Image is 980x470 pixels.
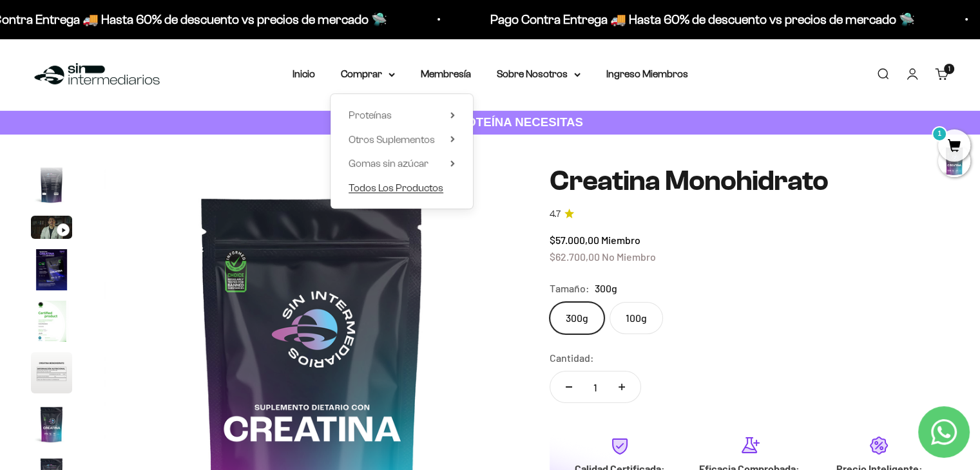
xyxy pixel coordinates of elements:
h1: Creatina Monohidrato [550,165,949,196]
a: Membresía [421,68,471,79]
a: Todos Los Productos [349,180,455,196]
a: Ingreso Miembros [606,68,688,79]
span: $57.000,00 [550,234,599,246]
strong: CUANTA PROTEÍNA NECESITAS [397,115,583,129]
summary: Comprar [341,66,395,82]
button: Aumentar cantidad [603,371,640,402]
img: Creatina Monohidrato [31,249,72,290]
span: Otros Suplementos [349,134,435,145]
a: 1 [938,140,970,154]
span: 4.7 [550,207,561,221]
button: Ir al artículo 4 [31,249,72,294]
summary: Gomas sin azúcar [349,155,455,172]
a: 1 [935,67,949,81]
span: Miembro [601,234,640,246]
span: Gomas sin azúcar [349,158,428,169]
img: Creatina Monohidrato [31,352,72,393]
button: Ir al artículo 2 [31,164,72,209]
span: Todos Los Productos [349,182,443,193]
a: Inicio [293,68,315,79]
label: Cantidad: [550,350,594,366]
summary: Proteínas [349,107,455,124]
img: Creatina Monohidrato [31,164,72,205]
span: $62.700,00 [550,250,600,263]
button: Ir al artículo 7 [31,404,72,449]
img: Creatina Monohidrato [31,404,72,445]
mark: 1 [932,126,947,142]
button: Ir al artículo 3 [31,216,72,243]
button: Reducir cantidad [550,371,588,402]
img: Creatina Monohidrato [31,301,72,342]
p: Pago Contra Entrega 🚚 Hasta 60% de descuento vs precios de mercado 🛸 [481,9,905,30]
a: 4.74.7 de 5.0 estrellas [550,207,949,221]
cart-count: 1 [944,64,954,74]
span: 300g [595,280,617,297]
summary: Sobre Nosotros [497,66,581,82]
span: Proteínas [349,109,392,120]
legend: Tamaño: [550,280,590,297]
button: Ir al artículo 5 [31,301,72,346]
summary: Otros Suplementos [349,131,455,148]
span: No Miembro [602,250,656,263]
button: Ir al artículo 6 [31,352,72,397]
